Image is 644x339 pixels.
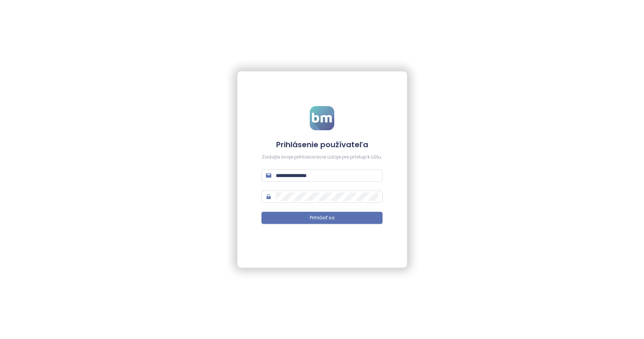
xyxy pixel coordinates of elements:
span: Prihlásiť sa [310,214,335,222]
img: logo [310,106,334,130]
button: Prihlásiť sa [261,212,383,224]
div: Zadajte svoje prihlasovacie údaje pre prístup k účtu. [261,154,383,161]
span: lock [266,194,271,199]
span: mail [266,173,271,178]
h4: Prihlásenie používateľa [261,139,383,150]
